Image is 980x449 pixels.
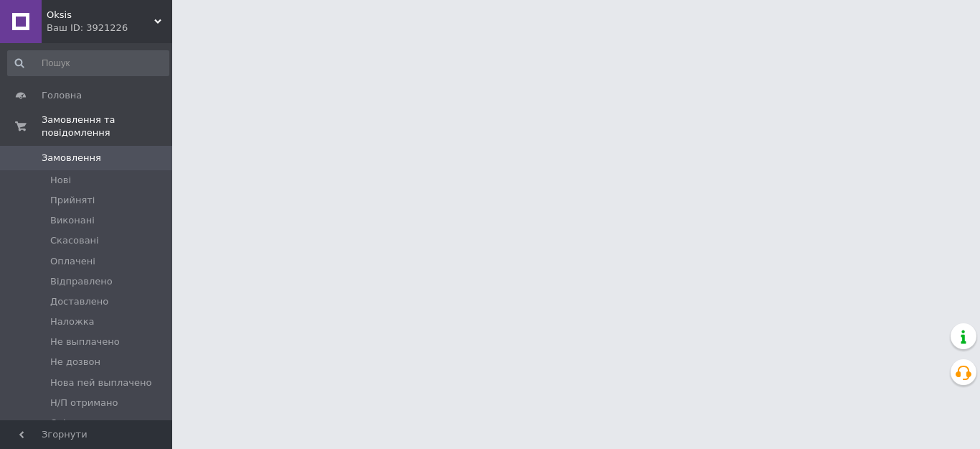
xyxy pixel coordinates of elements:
[50,356,100,369] span: Не дозвон
[50,295,108,308] span: Доставлено
[47,22,172,34] div: Ваш ID: 3921226
[50,417,147,430] span: Очікуємо на оплату
[50,174,71,187] span: Нові
[50,214,95,227] span: Виконані
[50,234,99,247] span: Скасовані
[50,315,95,328] span: Наложка
[50,275,113,288] span: Відправлено
[50,194,95,207] span: Прийняті
[47,9,154,22] span: Oksis
[7,50,169,76] input: Пошук
[42,152,101,165] span: Замовлення
[50,376,151,389] span: Нова пей выплачено
[50,335,120,348] span: Не выплачено
[42,89,82,102] span: Головна
[50,397,118,409] span: Н/П отримано
[42,114,172,139] span: Замовлення та повідомлення
[50,255,95,268] span: Оплачені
